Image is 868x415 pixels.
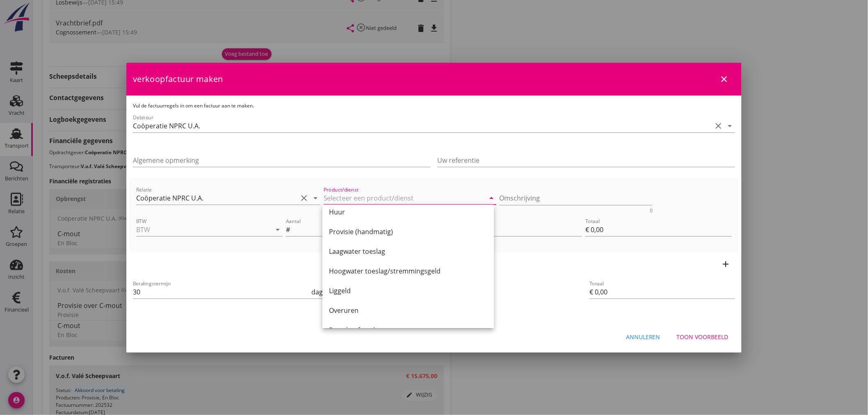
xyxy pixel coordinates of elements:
i: arrow_drop_down [487,193,496,203]
span: Vul de factuurregels in om een factuur aan te maken. [133,102,254,109]
i: close [720,74,729,84]
input: Uw referentie [437,154,735,167]
div: Laagwater toeslag [329,246,487,256]
i: clear [299,193,309,203]
i: clear [714,121,724,131]
div: Huur [329,207,487,217]
input: BTW [136,223,260,236]
div: Overuren [329,306,487,315]
textarea: Omschrijving [500,192,653,205]
div: Liggeld [329,286,487,296]
div: 0 [650,208,653,213]
input: Algemene opmerking [133,154,431,167]
button: Annuleren [619,330,667,344]
button: Toon voorbeeld [670,330,735,344]
input: Product/dienst [324,192,485,205]
input: Relatie [136,192,297,205]
div: verkoopfactuur maken [126,63,742,96]
div: Annuleren [626,333,660,341]
div: dagen [310,287,331,297]
input: Prijs [441,223,582,236]
div: Brandstoftoeslag [329,325,487,335]
i: add [721,259,731,269]
div: Toon voorbeeld [677,333,729,341]
div: Provisie (handmatig) [329,227,487,237]
i: arrow_drop_down [311,193,320,203]
div: Hoogwater toeslag/stremmingsgeld [329,266,487,276]
input: Totaal [585,223,732,236]
i: arrow_drop_down [725,121,735,131]
i: arrow_drop_down [273,225,283,235]
input: Debiteur [133,119,712,132]
input: Aantal [292,223,432,236]
div: # [286,225,292,235]
input: Totaal [589,285,735,299]
input: Betalingstermijn [133,285,310,299]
